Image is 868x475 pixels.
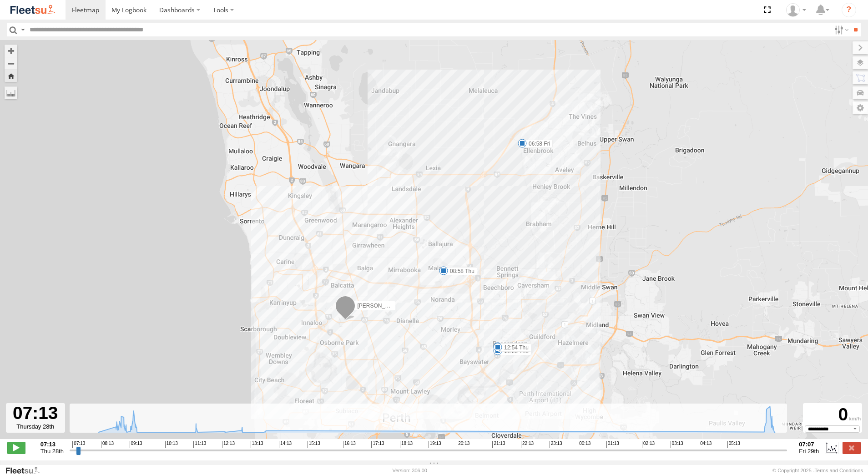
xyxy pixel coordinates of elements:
[308,441,320,448] span: 15:13
[251,441,263,448] span: 13:13
[444,267,477,275] label: 08:58 Thu
[193,441,206,448] span: 11:13
[371,441,384,448] span: 17:13
[343,441,356,448] span: 16:13
[799,448,819,455] span: Fri 29th Aug 2025
[831,23,850,36] label: Search Filter Options
[19,23,26,36] label: Search Query
[815,468,863,473] a: Terms and Conditions
[165,441,178,448] span: 10:13
[606,441,619,448] span: 01:13
[5,45,17,57] button: Zoom in
[578,441,590,448] span: 00:13
[671,441,683,448] span: 03:13
[842,3,856,17] i: ?
[5,57,17,70] button: Zoom out
[5,70,17,82] button: Zoom Home
[853,101,868,114] label: Map Settings
[72,441,85,448] span: 07:13
[492,441,505,448] span: 21:13
[5,86,17,99] label: Measure
[498,344,531,352] label: 12:54 Thu
[101,441,114,448] span: 08:13
[727,441,740,448] span: 05:13
[222,441,235,448] span: 12:13
[457,441,469,448] span: 20:13
[522,140,553,148] label: 06:58 Fri
[772,468,863,473] div: © Copyright 2025 -
[279,441,292,448] span: 14:13
[9,4,56,16] img: fleetsu-logo-horizontal.svg
[521,441,534,448] span: 22:13
[429,441,441,448] span: 19:13
[804,404,861,425] div: 0
[393,468,427,473] div: Version: 306.00
[642,441,655,448] span: 02:13
[357,303,430,309] span: [PERSON_NAME] - 1EVQ862
[799,441,819,448] strong: 07:07
[550,441,562,448] span: 23:13
[40,441,64,448] strong: 07:13
[843,442,861,454] label: Close
[783,3,809,17] div: TheMaker Systems
[400,441,413,448] span: 18:13
[130,441,142,448] span: 09:13
[40,448,64,455] span: Thu 28th Aug 2025
[5,466,47,475] a: Visit our Website
[7,442,25,454] label: Play/Stop
[699,441,712,448] span: 04:13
